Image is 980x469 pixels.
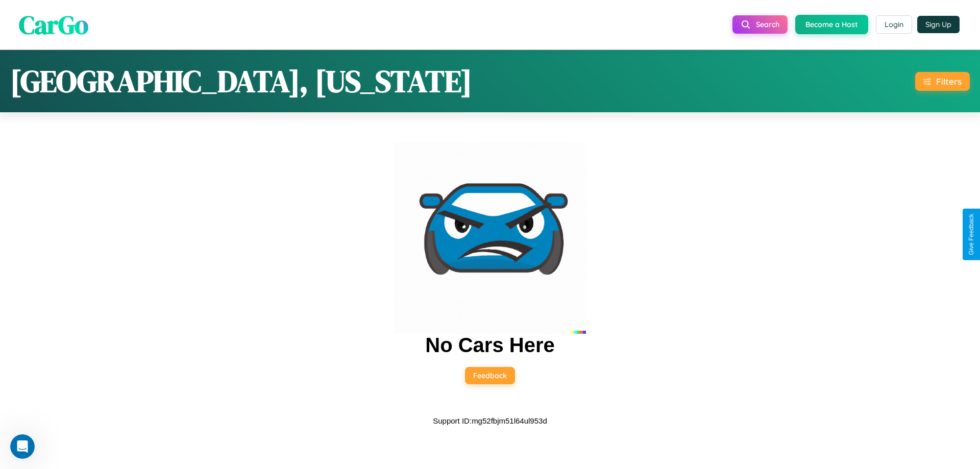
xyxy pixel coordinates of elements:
div: Give Feedback [968,214,975,255]
span: Search [756,20,779,29]
div: Filters [936,76,962,87]
p: Support ID: mg52fbjm51l64ul953d [433,414,547,428]
h1: [GEOGRAPHIC_DATA], [US_STATE] [10,60,472,102]
span: CarGo [19,7,88,42]
h2: No Cars Here [425,334,554,357]
button: Login [876,15,912,34]
button: Become a Host [795,15,868,34]
button: Search [732,15,788,34]
button: Sign Up [917,16,960,33]
button: Feedback [465,367,515,384]
img: car [394,142,586,334]
iframe: Intercom live chat [10,434,35,459]
button: Filters [915,72,970,91]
